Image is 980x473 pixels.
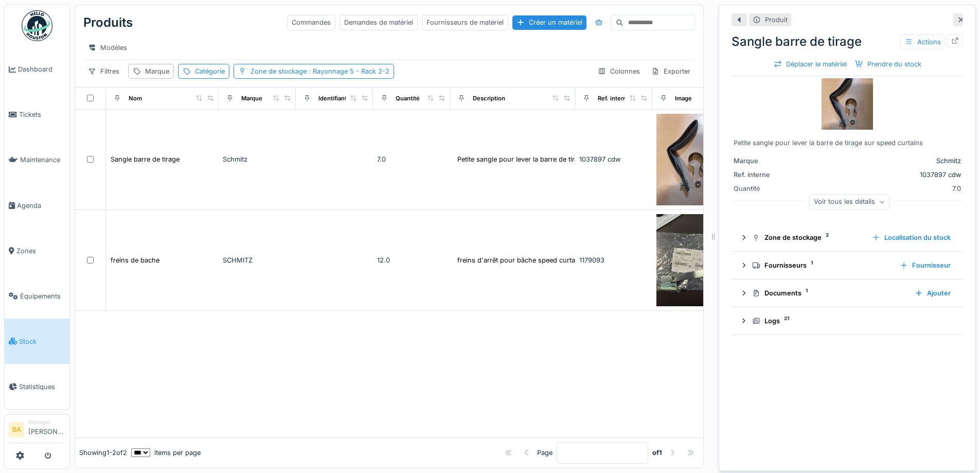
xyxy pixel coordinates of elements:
[16,246,65,256] span: Zones
[734,156,811,166] div: Marque
[20,155,65,165] span: Maintenance
[5,319,69,364] a: Stock
[752,288,906,298] div: Documents
[5,364,69,409] a: Statistiques
[340,15,418,30] div: Demandes de matériel
[652,448,662,458] strong: of 1
[457,154,604,164] div: Petite sangle pour lever la barre de tirage sur...
[736,256,959,275] summary: Fournisseurs1Fournisseur
[752,316,951,326] div: Logs
[377,154,446,164] div: 7.0
[815,156,961,166] div: Schmitz
[822,78,873,130] img: Sangle barre de tirage
[5,137,69,183] a: Maintenance
[19,110,65,119] span: Tickets
[512,15,586,29] div: Créer un matériel
[656,114,725,206] img: Sangle barre de tirage
[111,255,159,265] div: freins de bache
[734,184,811,194] div: Quantité
[18,64,65,74] span: Dashboard
[19,337,65,346] span: Stock
[5,183,69,228] a: Agenda
[377,255,446,265] div: 12.0
[318,94,368,103] div: Identifiant interne
[675,94,692,103] div: Image
[765,15,788,25] div: Produit
[307,67,389,75] span: : Rayonnage 5 - Rack 2-2
[17,201,65,211] span: Agenda
[5,273,69,319] a: Équipements
[647,64,695,79] div: Exporter
[83,9,133,36] div: Produits
[537,448,553,458] div: Page
[396,94,420,103] div: Quantité
[736,284,959,303] summary: Documents1Ajouter
[5,228,69,273] a: Zones
[579,154,648,164] div: 1037897 cdw
[579,255,648,265] div: 1179093
[473,94,505,103] div: Description
[5,47,69,92] a: Dashboard
[22,10,52,41] img: Badge_color-CXgf-gQk.svg
[251,66,389,76] div: Zone de stockage
[28,418,65,426] div: Manager
[79,448,127,458] div: Showing 1 - 2 of 2
[770,57,851,71] div: Déplacer le matériel
[131,448,201,458] div: items per page
[851,57,925,71] div: Prendre du stock
[287,15,335,30] div: Commandes
[593,64,645,79] div: Colonnes
[83,40,132,55] div: Modèles
[752,260,892,270] div: Fournisseurs
[20,291,65,301] span: Équipements
[598,94,630,103] div: Ref. interne
[656,214,725,306] img: freins de bache
[457,255,584,265] div: freins d'arrêt pour bâche speed curtains
[736,311,959,330] summary: Logs21
[9,422,24,437] li: BA
[732,32,963,51] div: Sangle barre de tirage
[868,231,955,244] div: Localisation du stock
[911,286,955,300] div: Ajouter
[145,66,169,76] div: Marque
[129,94,142,103] div: Nom
[83,64,124,79] div: Filtres
[28,418,65,441] li: [PERSON_NAME]
[111,154,180,164] div: Sangle barre de tirage
[5,92,69,137] a: Tickets
[815,170,961,180] div: 1037897 cdw
[9,418,65,443] a: BA Manager[PERSON_NAME]
[19,382,65,392] span: Statistiques
[896,258,955,272] div: Fournisseur
[223,255,292,265] div: SCHMITZ
[223,154,292,164] div: Schmitz
[422,15,508,30] div: Fournisseurs de matériel
[736,229,959,248] summary: Zone de stockage2Localisation du stock
[734,170,811,180] div: Ref. interne
[900,34,946,49] div: Actions
[752,233,864,242] div: Zone de stockage
[734,138,961,148] div: Petite sangle pour lever la barre de tirage sur speed curtains
[241,94,262,103] div: Marque
[815,184,961,194] div: 7.0
[809,195,890,209] div: Voir tous les détails
[195,66,225,76] div: Catégorie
